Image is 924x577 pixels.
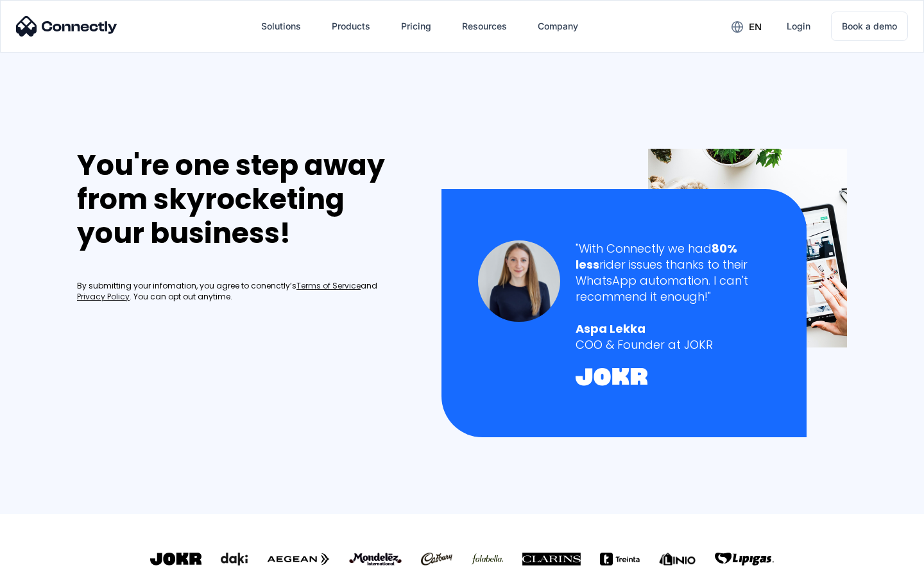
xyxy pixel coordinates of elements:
div: Pricing [401,17,431,35]
div: en [749,18,762,36]
div: You're one step away from skyrocketing your business! [77,149,415,250]
div: Company [538,17,578,35]
a: Book a demo [831,12,908,41]
a: Privacy Policy [77,292,130,303]
a: Pricing [391,11,441,42]
div: COO & Founder at JOKR [576,337,770,353]
div: "With Connectly we had rider issues thanks to their WhatsApp automation. I can't recommend it eno... [576,240,770,305]
a: Terms of Service [296,281,361,292]
ul: Language list [26,555,77,573]
img: Connectly Logo [16,16,117,37]
div: Resources [462,17,507,35]
strong: Aspa Lekka [576,321,646,337]
strong: 80% less [576,240,737,272]
aside: Language selected: English [13,555,77,573]
div: Solutions [261,17,301,35]
div: Products [332,17,370,35]
div: By submitting your infomation, you agree to conenctly’s and . You can opt out anytime. [77,281,415,303]
a: Login [776,11,821,42]
div: Login [787,17,810,35]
